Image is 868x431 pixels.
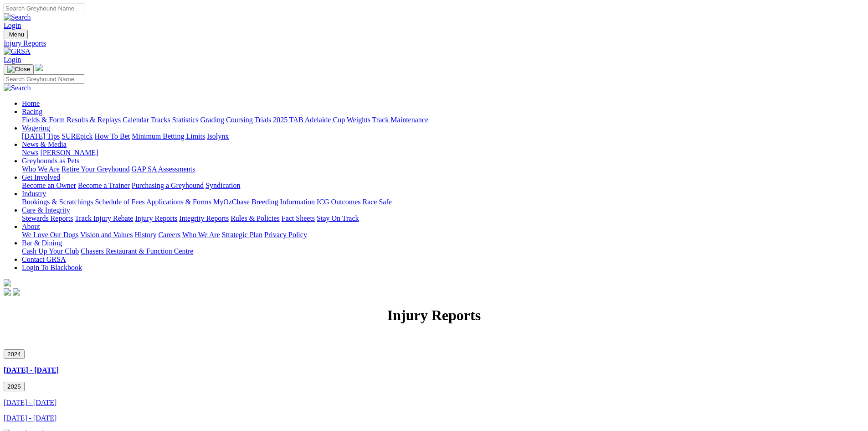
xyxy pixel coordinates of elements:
[347,116,370,124] a: Weights
[151,116,170,124] a: Tracks
[4,84,31,92] img: Search
[4,56,21,63] a: Login
[22,264,82,271] a: Login To Blackbook
[4,47,31,56] img: GRSA
[22,239,62,247] a: Bar & Dining
[179,214,229,222] a: Integrity Reports
[132,132,205,140] a: Minimum Betting Limits
[22,132,864,140] div: Wagering
[22,198,864,206] div: Industry
[9,31,24,38] span: Menu
[22,116,864,124] div: Racing
[222,231,262,239] a: Strategic Plan
[22,214,73,222] a: Stewards Reports
[4,366,59,374] a: [DATE] - [DATE]
[135,214,177,222] a: Injury Reports
[4,382,25,391] button: 2025
[36,64,43,71] img: logo-grsa-white.png
[22,231,864,239] div: About
[4,30,28,39] button: Toggle navigation
[81,247,193,255] a: Chasers Restaurant & Function Centre
[78,182,130,189] a: Become a Trainer
[40,149,98,156] a: [PERSON_NAME]
[62,165,130,173] a: Retire Your Greyhound
[22,157,79,165] a: Greyhounds as Pets
[4,288,11,296] img: facebook.svg
[252,198,315,206] a: Breeding Information
[200,116,224,124] a: Grading
[205,182,240,189] a: Syndication
[132,165,195,173] a: GAP SA Assessments
[226,116,253,124] a: Coursing
[372,116,428,124] a: Track Maintenance
[282,214,315,222] a: Fact Sheets
[254,116,271,124] a: Trials
[22,173,60,181] a: Get Involved
[22,165,60,173] a: Who We Are
[22,206,70,214] a: Care & Integrity
[123,116,149,124] a: Calendar
[132,182,204,189] a: Purchasing a Greyhound
[362,198,391,206] a: Race Safe
[22,149,38,156] a: News
[22,231,78,239] a: We Love Our Dogs
[172,116,199,124] a: Statistics
[4,64,34,74] button: Toggle navigation
[22,132,60,140] a: [DATE] Tips
[4,21,21,29] a: Login
[158,231,180,239] a: Careers
[67,116,121,124] a: Results & Replays
[22,124,50,132] a: Wagering
[4,279,11,286] img: logo-grsa-white.png
[22,165,864,173] div: Greyhounds as Pets
[4,399,56,406] a: [DATE] - [DATE]
[4,39,864,47] a: Injury Reports
[4,4,84,13] input: Search
[4,414,56,422] a: [DATE] - [DATE]
[7,66,30,73] img: Close
[264,231,307,239] a: Privacy Policy
[80,231,133,239] a: Vision and Values
[22,182,76,189] a: Become an Owner
[317,214,359,222] a: Stay On Track
[22,255,66,263] a: Contact GRSA
[22,140,67,148] a: News & Media
[95,132,130,140] a: How To Bet
[22,223,40,230] a: About
[22,214,864,223] div: Care & Integrity
[75,214,133,222] a: Track Injury Rebate
[231,214,280,222] a: Rules & Policies
[62,132,92,140] a: SUREpick
[207,132,229,140] a: Isolynx
[22,182,864,190] div: Get Involved
[95,198,144,206] a: Schedule of Fees
[4,74,84,84] input: Search
[387,307,481,323] strong: Injury Reports
[22,99,40,107] a: Home
[317,198,360,206] a: ICG Outcomes
[134,231,156,239] a: History
[22,190,46,197] a: Industry
[22,116,65,124] a: Fields & Form
[22,247,79,255] a: Cash Up Your Club
[22,247,864,255] div: Bar & Dining
[4,13,31,21] img: Search
[213,198,250,206] a: MyOzChase
[22,149,864,157] div: News & Media
[273,116,345,124] a: 2025 TAB Adelaide Cup
[146,198,211,206] a: Applications & Forms
[13,288,20,296] img: twitter.svg
[182,231,220,239] a: Who We Are
[4,349,25,359] button: 2024
[22,108,42,115] a: Racing
[22,198,93,206] a: Bookings & Scratchings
